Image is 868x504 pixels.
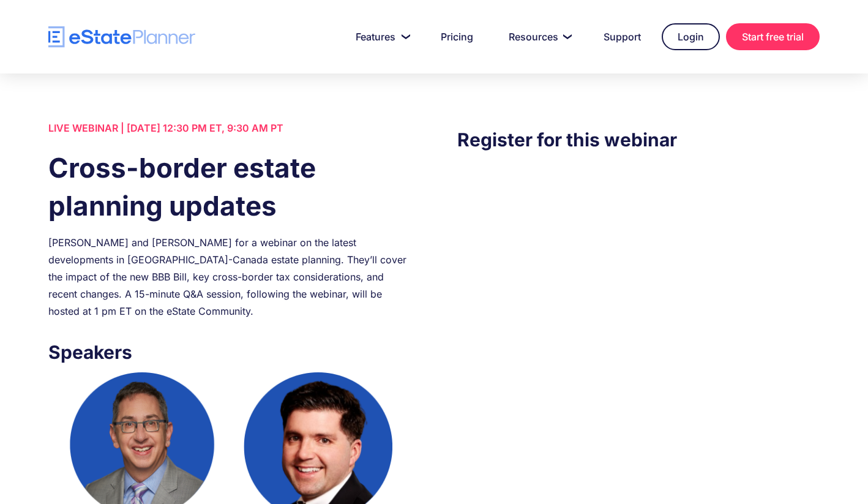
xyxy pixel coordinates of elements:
a: Features [341,24,420,49]
div: [PERSON_NAME] and [PERSON_NAME] for a webinar on the latest developments in [GEOGRAPHIC_DATA]-Can... [48,234,411,320]
iframe: Form 0 [457,178,820,386]
a: Start free trial [726,23,820,50]
h3: Register for this webinar [457,126,820,154]
a: Resources [494,24,583,49]
h3: Speakers [48,338,411,366]
h1: Cross-border estate planning updates [48,149,411,225]
a: Support [589,24,656,49]
a: Pricing [426,24,488,49]
a: home [48,26,195,48]
div: LIVE WEBINAR | [DATE] 12:30 PM ET, 9:30 AM PT [48,119,411,137]
a: Login [662,23,720,50]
